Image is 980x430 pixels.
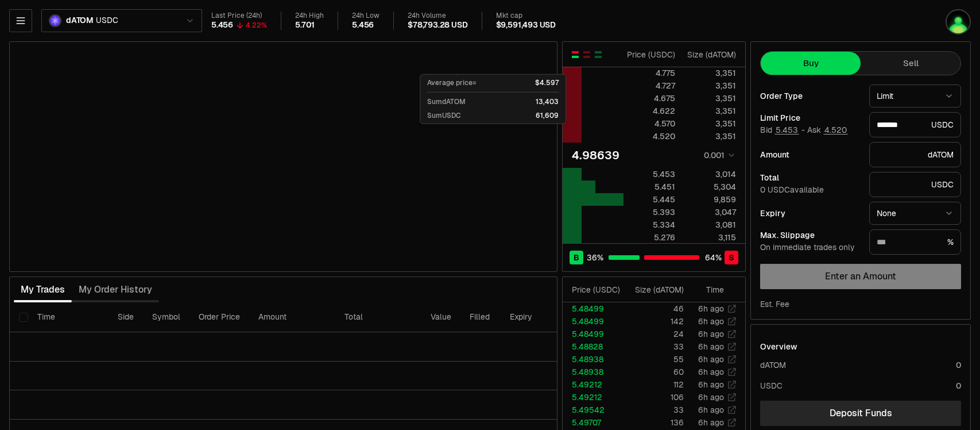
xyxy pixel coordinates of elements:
[563,378,623,391] td: 5.49212
[698,417,724,428] time: 6h ago
[623,366,684,378] td: 60
[50,16,60,26] img: dATOM Logo
[109,302,143,332] th: Side
[685,105,736,117] div: 3,351
[698,379,724,390] time: 6h ago
[563,315,623,328] td: 5.48499
[624,206,675,218] div: 5.393
[427,78,477,87] p: Average price=
[698,392,724,402] time: 6h ago
[685,206,736,218] div: 3,047
[624,181,675,193] div: 5.451
[760,151,860,159] div: Amount
[760,243,860,253] div: On immediate trades only
[10,42,557,271] iframe: Financial Chart
[535,78,559,87] p: $4.597
[760,174,860,182] div: Total
[685,118,736,129] div: 3,351
[685,181,736,193] div: 5,304
[295,20,315,30] div: 5.701
[421,302,460,332] th: Value
[496,11,556,20] div: Mkt cap
[211,11,267,20] div: Last Price (24h)
[624,105,675,117] div: 4.622
[624,168,675,180] div: 5.453
[869,172,961,197] div: USDC
[861,52,960,75] button: Sell
[587,252,603,263] span: 36 %
[66,16,94,26] span: dATOM
[623,340,684,353] td: 33
[594,50,603,59] button: Show Buy Orders Only
[760,209,860,217] div: Expiry
[698,316,724,327] time: 6h ago
[685,130,736,142] div: 3,351
[496,20,556,30] div: $9,591,493 USD
[705,252,722,263] span: 64 %
[869,229,961,255] div: %
[624,219,675,231] div: 5.334
[869,202,961,225] button: None
[956,380,961,391] div: 0
[685,232,736,243] div: 3,115
[246,21,267,30] div: 4.22%
[761,52,861,75] button: Buy
[624,130,675,142] div: 4.520
[698,341,724,352] time: 6h ago
[563,353,623,366] td: 5.48938
[249,302,335,332] th: Amount
[698,367,724,377] time: 6h ago
[685,219,736,231] div: 3,081
[624,93,675,104] div: 4.675
[295,11,324,20] div: 24h High
[760,298,789,310] div: Est. Fee
[700,148,736,162] button: 0.001
[624,80,675,91] div: 4.727
[623,404,684,416] td: 33
[572,147,619,163] div: 4.98639
[189,302,249,332] th: Order Price
[501,302,578,332] th: Expiry
[807,125,848,136] span: Ask
[352,20,374,30] div: 5.456
[563,328,623,340] td: 5.48499
[774,125,799,135] button: 5.453
[685,168,736,180] div: 3,014
[760,231,860,239] div: Max. Slippage
[427,97,466,106] p: Sum dATOM
[536,111,559,120] p: 61,609
[685,67,736,79] div: 3,351
[408,20,467,30] div: $78,793.28 USD
[623,391,684,404] td: 106
[729,252,734,263] span: S
[19,313,28,322] button: Select all
[685,49,736,60] div: Size ( dATOM )
[563,302,623,315] td: 5.48499
[623,328,684,340] td: 24
[698,304,724,314] time: 6h ago
[760,341,797,352] div: Overview
[869,142,961,167] div: dATOM
[352,11,379,20] div: 24h Low
[624,232,675,243] div: 5.276
[624,194,675,205] div: 5.445
[72,278,159,301] button: My Order History
[823,125,848,135] button: 4.520
[760,114,860,122] div: Limit Price
[563,416,623,429] td: 5.49707
[760,125,805,136] span: Bid -
[571,50,580,59] button: Show Buy and Sell Orders
[427,111,461,120] p: Sum USDC
[143,302,189,332] th: Symbol
[582,50,591,59] button: Show Sell Orders Only
[563,366,623,378] td: 5.48938
[698,329,724,339] time: 6h ago
[760,359,786,371] div: dATOM
[335,302,421,332] th: Total
[96,16,118,26] span: USDC
[698,405,724,415] time: 6h ago
[760,185,824,195] span: 0 USDC available
[956,359,961,371] div: 0
[760,380,783,391] div: USDC
[869,85,961,107] button: Limit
